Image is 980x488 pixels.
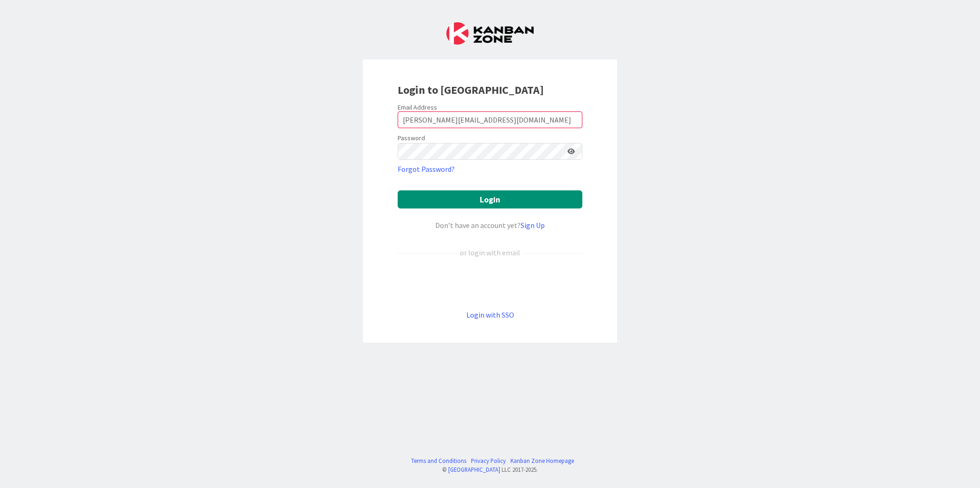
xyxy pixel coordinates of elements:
[458,247,522,258] div: or login with email
[471,456,506,465] a: Privacy Policy
[448,466,500,473] a: [GEOGRAPHIC_DATA]
[398,103,437,111] label: Email Address
[398,163,455,175] a: Forgot Password?
[398,190,582,208] button: Login
[398,220,582,231] div: Don’t have an account yet?
[406,465,574,474] div: © LLC 2017- 2025 .
[398,133,425,143] label: Password
[411,456,466,465] a: Terms and Conditions
[446,22,534,45] img: Kanban Zone
[398,83,544,97] b: Login to [GEOGRAPHIC_DATA]
[398,273,582,294] div: Logga in med Google. Öppnas på en ny flik.
[510,456,574,465] a: Kanban Zone Homepage
[393,273,587,294] iframe: Knappen Logga in med Google
[521,221,545,230] a: Sign Up
[466,310,514,319] a: Login with SSO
